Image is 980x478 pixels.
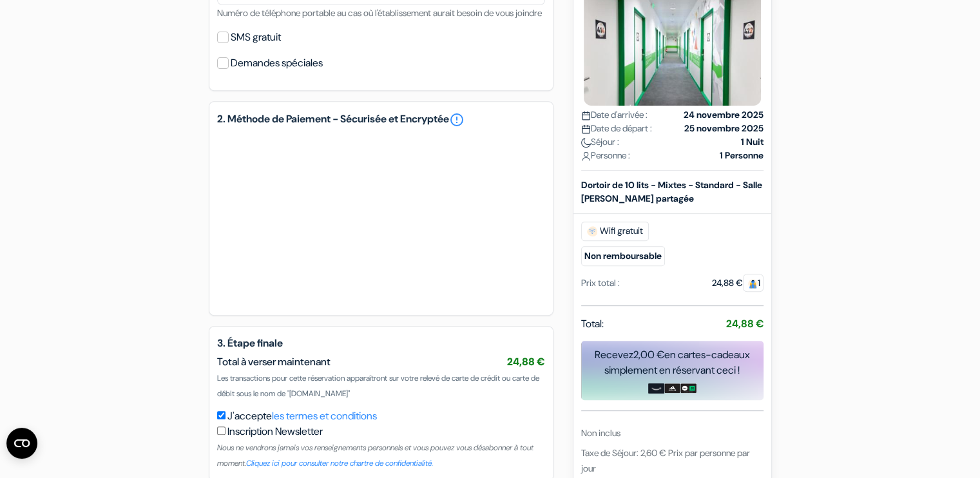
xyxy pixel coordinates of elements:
label: Demandes spéciales [231,54,323,72]
small: Non remboursable [581,246,665,266]
iframe: Cadre de saisie sécurisé pour le paiement [230,146,532,292]
span: Date d'arrivée : [581,108,648,122]
span: Taxe de Séjour: 2,60 € Prix par personne par jour [581,446,750,473]
span: Total: [581,316,604,332]
img: moon.svg [581,138,591,148]
img: guest.svg [748,279,758,289]
strong: 24 novembre 2025 [684,108,764,122]
span: 1 [743,274,764,292]
b: Dortoir de 10 lits - Mixtes - Standard - Salle [PERSON_NAME] partagée [581,179,762,204]
img: user_icon.svg [581,151,591,161]
a: Cliquez ici pour consulter notre chartre de confidentialité. [246,458,433,468]
strong: 1 Nuit [741,135,764,149]
span: Les transactions pour cette réservation apparaîtront sur votre relevé de carte de crédit ou carte... [217,373,539,399]
div: Prix total : [581,276,620,290]
strong: 25 novembre 2025 [684,122,764,135]
img: calendar.svg [581,111,591,120]
label: Inscription Newsletter [227,424,323,439]
label: SMS gratuit [231,28,281,46]
span: Séjour : [581,135,619,149]
h5: 2. Méthode de Paiement - Sécurisée et Encryptée [217,112,545,128]
img: calendar.svg [581,124,591,134]
strong: 24,88 € [726,317,764,330]
small: Numéro de téléphone portable au cas où l'établissement aurait besoin de vous joindre [217,7,542,19]
button: Ouvrir le widget CMP [6,428,37,459]
img: amazon-card-no-text.png [648,383,664,394]
a: les termes et conditions [272,409,377,423]
h5: 3. Étape finale [217,337,545,349]
div: Non inclus [581,426,764,439]
img: uber-uber-eats-card.png [680,383,697,394]
span: Total à verser maintenant [217,355,331,368]
span: Wifi gratuit [581,222,649,241]
span: 2,00 € [633,348,664,361]
small: Nous ne vendrons jamais vos renseignements personnels et vous pouvez vous désabonner à tout moment. [217,443,533,468]
span: Personne : [581,149,630,162]
div: Recevez en cartes-cadeaux simplement en réservant ceci ! [581,347,764,378]
a: error_outline [449,112,465,128]
img: adidas-card.png [664,383,680,394]
span: Date de départ : [581,122,652,135]
div: 24,88 € [712,276,764,290]
img: free_wifi.svg [587,226,597,236]
label: J'accepte [227,408,377,424]
span: 24,88 € [507,355,545,368]
strong: 1 Personne [720,149,764,162]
